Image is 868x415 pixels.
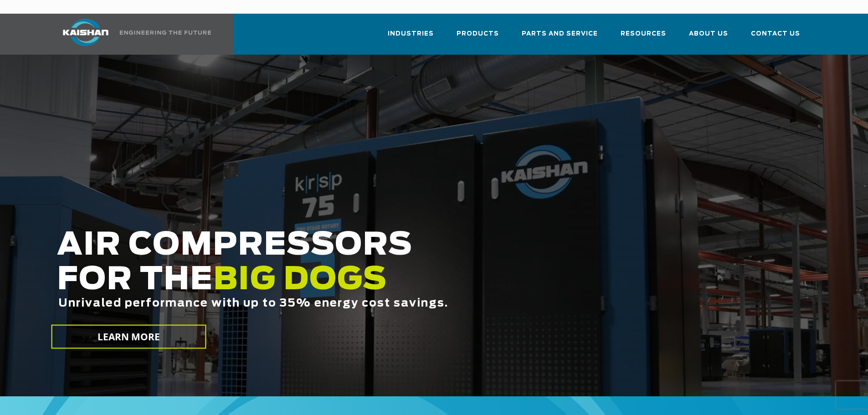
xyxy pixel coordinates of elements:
a: Products [457,22,499,53]
img: Engineering the future [120,31,211,35]
a: Kaishan USA [51,14,213,55]
a: Parts and Service [522,22,598,53]
span: Parts and Service [522,29,598,39]
span: Unrivaled performance with up to 35% energy cost savings. [58,298,448,309]
a: Resources [621,22,666,53]
a: LEARN MORE [51,325,206,349]
h2: AIR COMPRESSORS FOR THE [57,228,684,338]
span: Resources [621,29,666,39]
img: kaishan logo [51,19,120,46]
a: About Us [689,22,728,53]
span: Contact Us [751,29,800,39]
a: Contact Us [751,22,800,53]
span: BIG DOGS [213,265,387,296]
span: Products [457,29,499,39]
span: About Us [689,29,728,39]
a: Industries [388,22,434,53]
span: Industries [388,29,434,39]
span: LEARN MORE [97,330,160,343]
